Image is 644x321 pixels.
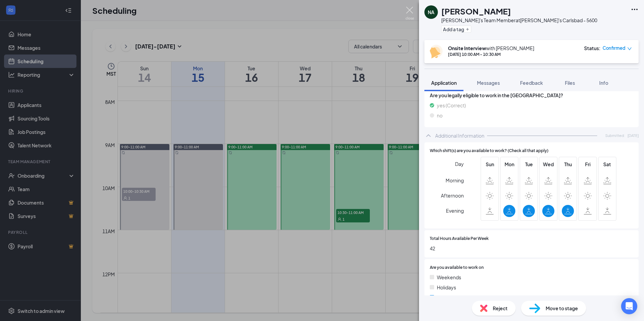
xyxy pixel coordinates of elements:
span: no [437,112,443,119]
span: Wed [542,160,554,168]
h1: [PERSON_NAME] [441,5,511,17]
span: Afternoon [441,189,464,202]
span: Are you available to work on [430,264,484,271]
span: Are you legally eligible to work in the [GEOGRAPHIC_DATA]? [430,92,633,99]
div: Open Intercom Messenger [621,298,637,314]
div: Status : [584,45,601,51]
svg: Plus [465,27,470,31]
span: Messages [477,80,500,86]
svg: ChevronUp [424,132,432,140]
div: with [PERSON_NAME] [448,45,534,51]
span: [DATE] [627,133,639,138]
span: Fri [582,160,594,168]
span: Evening [446,205,464,217]
b: Onsite Interview [448,45,486,51]
button: PlusAdd a tag [441,26,471,33]
span: Which shift(s) are you available to work? (Check all that apply) [430,148,548,154]
div: [DATE] 10:00 AM - 10:30 AM [448,51,534,57]
span: Day [455,160,464,168]
span: Thu [562,160,574,168]
span: Reject [493,305,508,312]
div: [PERSON_NAME]'s Team Member at [PERSON_NAME]'s Carlsbad - 5600 [441,17,597,24]
span: Files [565,80,575,86]
span: Mon [503,160,515,168]
span: 42 [430,245,633,252]
span: Sat [601,160,613,168]
span: Morning [446,174,464,186]
span: Submitted: [605,133,625,138]
span: Confirmed [603,45,625,51]
span: Move to stage [546,305,578,312]
span: Sun [484,160,496,168]
span: Holidays [437,284,456,291]
div: NA [428,9,434,15]
span: Application [431,80,457,86]
span: Weekends [437,274,461,281]
span: yes (Correct) [437,102,466,109]
span: Neither [437,294,453,301]
div: Additional Information [435,132,484,139]
span: Tue [523,160,535,168]
span: down [627,46,632,51]
svg: Ellipses [631,5,639,13]
span: Info [599,80,608,86]
span: Feedback [520,80,543,86]
span: Total Hours Available Per Week [430,236,489,242]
